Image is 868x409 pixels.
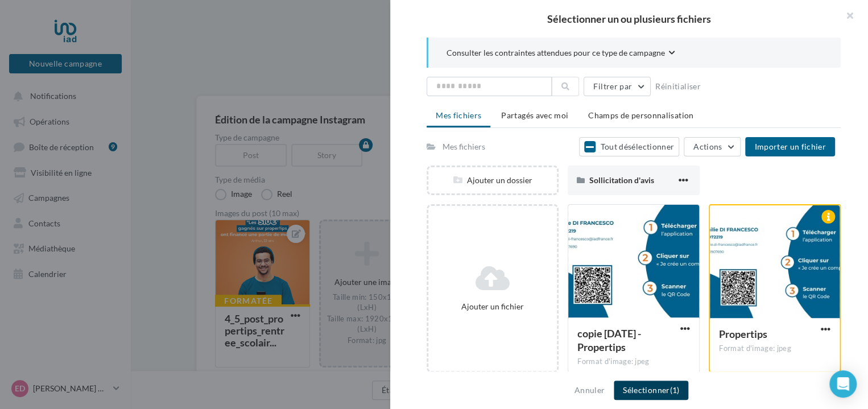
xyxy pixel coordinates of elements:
[693,142,722,151] span: Actions
[577,327,641,353] span: copie 12-09-2025 - Propertips
[408,14,850,24] h2: Sélectionner un ou plusieurs fichiers
[719,344,830,354] div: Format d'image: jpeg
[577,357,690,367] div: Format d'image: jpeg
[719,328,767,340] span: Propertips
[754,142,826,151] span: Importer un fichier
[584,77,651,96] button: Filtrer par
[433,301,552,312] div: Ajouter un fichier
[570,383,609,397] button: Annuler
[589,175,654,185] span: Sollicitation d'avis
[684,137,741,156] button: Actions
[501,110,568,120] span: Partagés avec moi
[447,47,675,61] button: Consulter les contraintes attendues pour ce type de campagne
[447,47,665,59] span: Consulter les contraintes attendues pour ce type de campagne
[745,137,835,156] button: Importer un fichier
[829,370,857,398] div: Open Intercom Messenger
[651,80,705,93] button: Réinitialiser
[428,175,557,186] div: Ajouter un dossier
[669,385,679,395] span: (1)
[436,110,481,120] span: Mes fichiers
[443,141,485,152] div: Mes fichiers
[614,381,688,400] button: Sélectionner(1)
[579,137,679,156] button: Tout désélectionner
[588,110,693,120] span: Champs de personnalisation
